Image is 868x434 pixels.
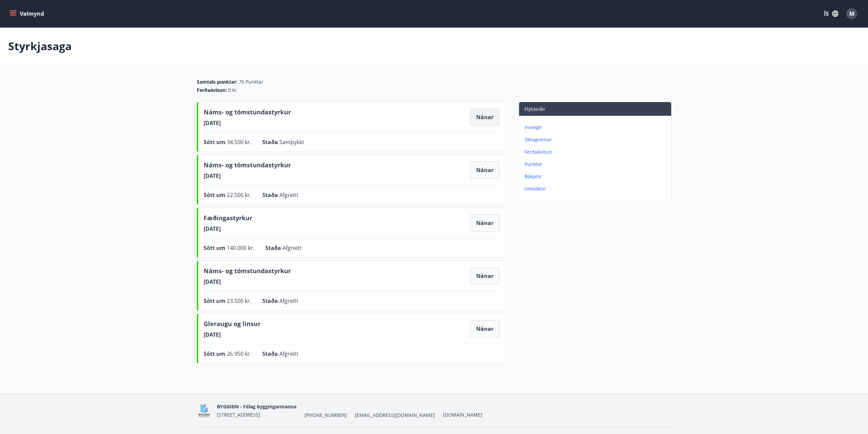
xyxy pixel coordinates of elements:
span: [DATE] [204,225,252,233]
span: Samtals punktar : [197,79,237,85]
span: Staða [262,191,279,199]
span: [DATE] [204,172,291,180]
button: Nánar [470,267,499,284]
span: 0 kr. [228,87,238,94]
p: Bókanir [525,173,668,180]
p: Umsóknir [525,185,668,192]
span: Gleraugu og linsur [204,319,261,331]
span: Ferðaávísun : [197,87,227,94]
button: menu [8,8,47,20]
span: Staða [262,138,279,146]
span: Náms- og tómstundastyrkur [204,160,291,172]
span: Sótt um [204,350,227,358]
span: Fæðingastyrkur [204,213,252,225]
span: 140.000 kr. [227,244,254,252]
span: [STREET_ADDRESS] [217,411,260,418]
span: Náms- og tómstundastyrkur [204,266,291,278]
img: BKlGVmlTW1Qrz68WFGMFQUcXHWdQd7yePWMkvn3i.png [197,403,211,418]
span: 22.500 kr. [227,191,251,199]
button: Nánar [470,320,499,337]
a: [DOMAIN_NAME] [443,411,482,418]
span: [PHONE_NUMBER] [305,412,347,419]
span: Staða [262,297,279,305]
span: 76 Punktar [239,79,263,85]
span: M [849,10,854,17]
span: Afgreitt [279,350,298,358]
span: Sótt um [204,297,227,305]
span: 23.500 kr. [227,297,251,305]
span: [EMAIL_ADDRESS][DOMAIN_NAME] [355,412,435,419]
p: Skilagreinar [525,136,668,143]
p: Inneign [525,124,668,131]
span: 26.950 kr. [227,350,251,358]
span: Staða [262,350,279,358]
button: Nánar [470,109,499,126]
button: Nánar [470,162,499,179]
span: [DATE] [204,331,261,338]
p: Ferðaávísun [525,149,668,155]
span: Afgreitt [279,191,298,199]
span: Staða [265,244,282,252]
button: ÍS [820,8,842,20]
p: Punktar [525,161,668,168]
span: [DATE] [204,278,291,285]
span: [DATE] [204,119,291,127]
span: Náms- og tómstundastyrkur [204,108,291,119]
button: Nánar [470,214,499,232]
span: BYGGIÐN - Félag byggingarmanna [217,403,296,410]
span: Afgreitt [279,297,298,305]
span: 34.500 kr. [227,138,251,146]
span: Sótt um [204,244,227,252]
span: Samþykkt [279,138,304,146]
button: M [843,5,860,22]
p: Styrkjasaga [8,39,72,54]
span: Flýtileiðir [525,106,545,112]
span: Afgreitt [282,244,301,252]
span: Sótt um [204,138,227,146]
span: Sótt um [204,191,227,199]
